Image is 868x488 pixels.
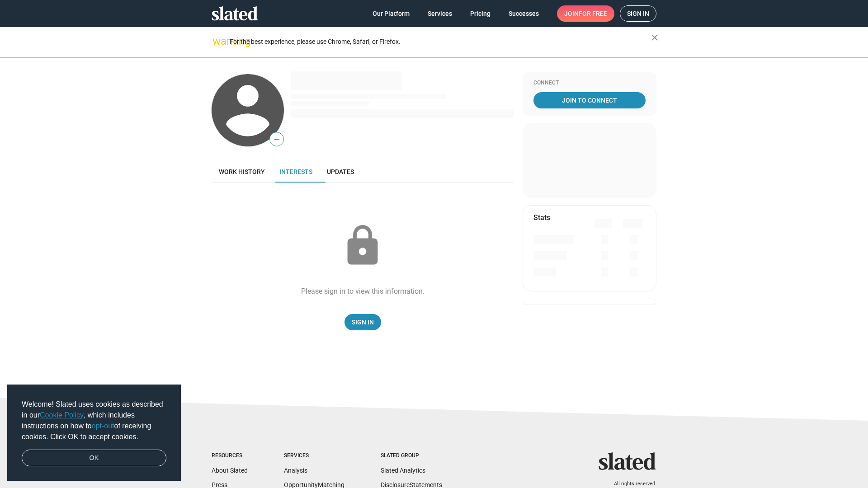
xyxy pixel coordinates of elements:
span: Pricing [470,5,491,22]
span: Sign In [352,314,374,330]
span: Join To Connect [535,92,644,108]
a: Successes [501,5,546,22]
a: Sign In [344,314,381,330]
mat-card-title: Stats [533,213,550,222]
span: Join [564,5,607,22]
a: Slated Analytics [381,467,425,474]
a: opt-out [92,422,114,430]
a: Pricing [463,5,498,22]
div: Connect [533,80,646,87]
a: About Slated [212,467,248,474]
span: Welcome! Slated uses cookies as described in our , which includes instructions on how to of recei... [22,399,166,442]
span: Sign in [627,6,649,21]
a: Joinfor free [557,5,614,22]
div: For the best experience, please use Chrome, Safari, or Firefox. [230,36,651,48]
div: Services [284,452,344,460]
div: Resources [212,452,248,460]
span: Interests [279,168,312,175]
a: Sign in [620,5,656,22]
div: Please sign in to view this information. [301,286,425,296]
span: Services [428,5,452,22]
a: Services [420,5,459,22]
a: Analysis [284,467,307,474]
a: Our Platform [365,5,417,22]
a: Cookie Policy [40,411,84,419]
a: dismiss cookie message [22,450,166,467]
a: Updates [320,161,361,183]
span: Our Platform [373,5,410,22]
mat-icon: close [649,32,660,43]
span: for free [579,5,607,22]
a: Join To Connect [533,92,646,108]
mat-icon: lock [340,223,385,268]
a: Interests [272,161,320,183]
mat-icon: warning [212,36,223,47]
span: Successes [509,5,539,22]
span: Updates [327,168,354,175]
div: cookieconsent [7,385,181,481]
a: Work history [212,161,272,183]
div: Slated Group [381,452,442,460]
span: — [270,134,283,145]
span: Work history [219,168,265,175]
